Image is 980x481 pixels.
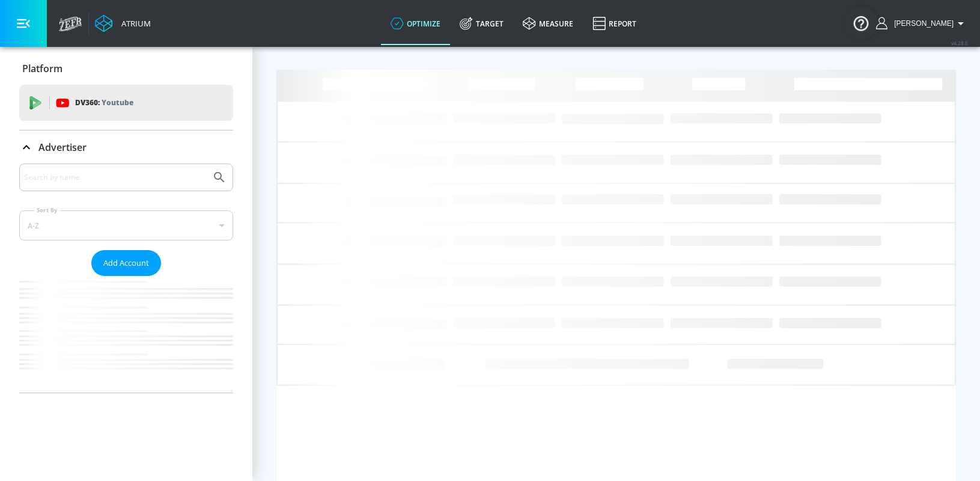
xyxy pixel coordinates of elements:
[24,170,206,185] input: Search by name
[117,18,151,29] div: Atrium
[583,2,646,45] a: Report
[103,256,149,270] span: Add Account
[19,85,233,121] div: DV360: Youtube
[19,276,233,393] nav: list of Advertiser
[102,96,133,109] p: Youtube
[34,206,60,214] label: Sort By
[513,2,583,45] a: measure
[844,6,878,40] button: Open Resource Center
[91,250,161,276] button: Add Account
[75,96,133,109] p: DV360:
[19,210,233,240] div: A-Z
[450,2,513,45] a: Target
[381,2,450,45] a: optimize
[22,62,62,75] p: Platform
[38,141,87,154] p: Advertiser
[19,52,233,85] div: Platform
[876,16,968,31] button: [PERSON_NAME]
[951,40,968,46] span: v 4.28.0
[889,19,954,28] span: login as: sarah.ly@zefr.com
[19,164,233,393] div: Advertiser
[19,130,233,164] div: Advertiser
[95,14,151,32] a: Atrium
